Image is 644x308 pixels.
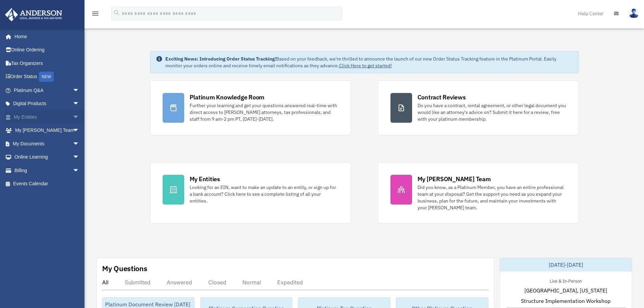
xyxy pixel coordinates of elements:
[5,110,90,124] a: My Entitiesarrow_drop_down
[5,30,86,43] a: Home
[242,279,261,286] div: Normal
[165,55,573,69] div: Based on your feedback, we're thrilled to announce the launch of our new Order Status Tracking fe...
[190,93,265,101] div: Platinum Knowledge Room
[277,279,303,286] div: Expedited
[418,184,566,211] div: Did you know, as a Platinum Member, you have an entire professional team at your disposal? Get th...
[5,97,90,111] a: Digital Productsarrow_drop_down
[73,164,86,177] span: arrow_drop_down
[39,72,54,82] div: NEW
[339,63,392,69] a: Click Here to get started!
[5,70,90,84] a: Order StatusNEW
[91,12,99,18] a: menu
[113,9,120,17] i: search
[190,102,338,122] div: Further your learning and get your questions answered real-time with direct access to [PERSON_NAM...
[102,263,147,274] div: My Questions
[73,150,86,164] span: arrow_drop_down
[5,177,90,191] a: Events Calendar
[73,97,86,111] span: arrow_drop_down
[418,175,491,183] div: My [PERSON_NAME] Team
[524,286,607,294] span: [GEOGRAPHIC_DATA], [US_STATE]
[150,162,351,223] a: My Entities Looking for an EIN, want to make an update to an entity, or sign up for a bank accoun...
[208,279,226,286] div: Closed
[91,9,99,18] i: menu
[5,124,90,137] a: My [PERSON_NAME] Teamarrow_drop_down
[73,137,86,151] span: arrow_drop_down
[521,297,611,305] span: Structure Implementation Workshop
[5,150,90,164] a: Online Learningarrow_drop_down
[165,56,276,62] strong: Exciting News: Introducing Order Status Tracking!
[418,102,566,122] div: Do you have a contract, rental agreement, or other legal document you would like an attorney's ad...
[167,279,192,286] div: Answered
[544,277,587,284] div: Live & In-Person
[3,8,64,21] img: Anderson Advisors Platinum Portal
[73,84,86,97] span: arrow_drop_down
[5,43,90,57] a: Online Ordering
[125,279,150,286] div: Submitted
[150,80,351,135] a: Platinum Knowledge Room Further your learning and get your questions answered real-time with dire...
[378,80,579,135] a: Contract Reviews Do you have a contract, rental agreement, or other legal document you would like...
[73,124,86,138] span: arrow_drop_down
[5,137,90,150] a: My Documentsarrow_drop_down
[190,175,220,183] div: My Entities
[190,184,338,204] div: Looking for an EIN, want to make an update to an entity, or sign up for a bank account? Click her...
[5,84,90,97] a: Platinum Q&Aarrow_drop_down
[5,164,90,177] a: Billingarrow_drop_down
[629,8,639,18] img: User Pic
[73,110,86,124] span: arrow_drop_down
[5,56,90,70] a: Tax Organizers
[418,93,466,101] div: Contract Reviews
[378,162,579,223] a: My [PERSON_NAME] Team Did you know, as a Platinum Member, you have an entire professional team at...
[102,279,109,286] div: All
[500,258,632,271] div: [DATE]-[DATE]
